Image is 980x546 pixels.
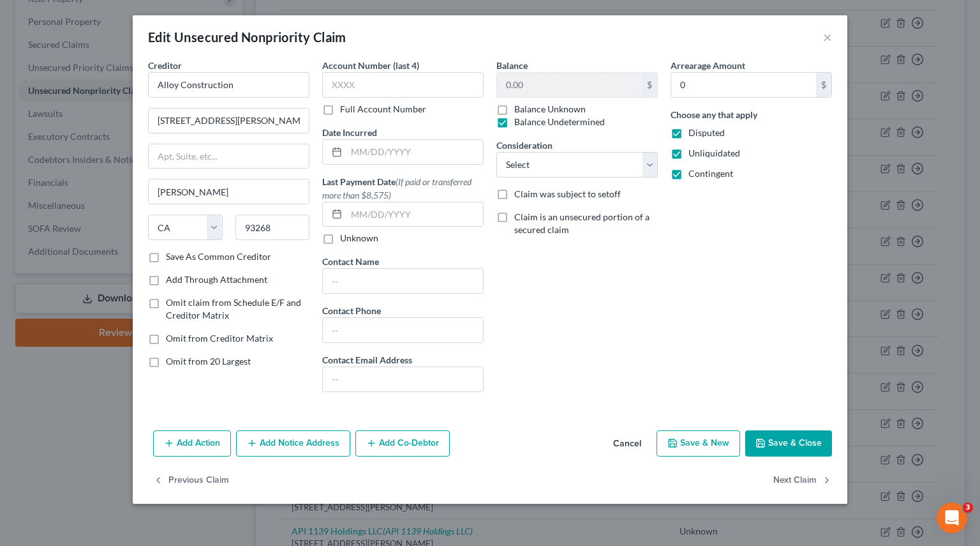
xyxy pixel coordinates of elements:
[816,73,831,97] div: $
[323,367,483,391] input: --
[153,467,229,494] button: Previous Claim
[322,59,419,72] label: Account Number (last 4)
[323,269,483,293] input: --
[235,215,310,240] input: Enter zip...
[346,202,483,227] input: MM/DD/YYYY
[688,148,740,158] span: Unliquidated
[603,432,651,457] button: Cancel
[322,304,381,317] label: Contact Phone
[322,255,379,268] label: Contact Name
[166,273,267,286] label: Add Through Attachment
[148,60,182,71] span: Creditor
[149,144,309,169] input: Apt, Suite, etc...
[322,176,471,201] span: (If paid or transferred more than $8,575)
[166,250,271,263] label: Save As Common Creditor
[688,127,725,138] span: Disputed
[340,103,426,116] label: Full Account Number
[514,188,621,199] span: Claim was subject to setoff
[322,353,412,367] label: Contact Email Address
[688,168,733,179] span: Contingent
[322,72,484,98] input: XXXX
[823,29,832,45] button: ×
[496,139,553,152] label: Consideration
[166,333,273,344] span: Omit from Creditor Matrix
[671,59,745,72] label: Arrearage Amount
[340,232,378,245] label: Unknown
[166,356,251,367] span: Omit from 20 Largest
[149,179,309,204] input: Enter city...
[148,28,346,46] div: Edit Unsecured Nonpriority Claim
[514,103,586,116] label: Balance Unknown
[963,503,973,513] span: 3
[236,430,350,457] button: Add Notice Address
[355,430,450,457] button: Add Co-Debtor
[322,126,377,139] label: Date Incurred
[322,175,484,202] label: Last Payment Date
[657,430,740,457] button: Save & New
[149,109,309,133] input: Enter address...
[148,72,309,98] input: Search creditor by name...
[346,140,483,164] input: MM/DD/YYYY
[671,108,757,121] label: Choose any that apply
[497,73,642,97] input: 0.00
[514,211,650,235] span: Claim is an unsecured portion of a secured claim
[642,73,657,97] div: $
[937,503,967,533] iframe: Intercom live chat
[671,73,816,97] input: 0.00
[745,430,832,457] button: Save & Close
[166,297,301,321] span: Omit claim from Schedule E/F and Creditor Matrix
[153,430,231,457] button: Add Action
[514,116,605,128] label: Balance Undetermined
[496,59,528,72] label: Balance
[323,318,483,342] input: --
[773,467,832,494] button: Next Claim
